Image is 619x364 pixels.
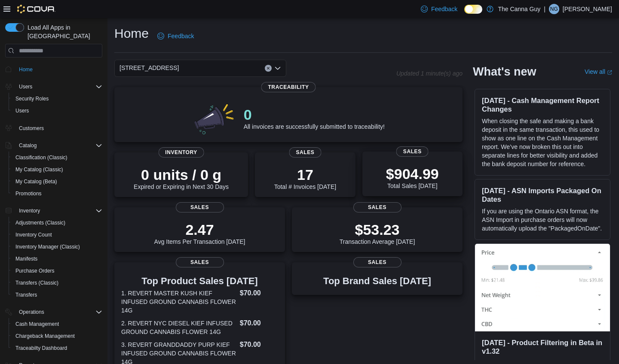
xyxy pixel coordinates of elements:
[12,218,69,228] a: Adjustments (Classic)
[274,166,336,190] div: Total # Invoices [DATE]
[12,266,58,276] a: Purchase Orders
[12,290,40,300] a: Transfers
[15,95,49,102] span: Security Roles
[12,319,62,329] a: Cash Management
[396,70,463,77] p: Updated 1 minute(s) ago
[482,117,603,168] p: When closing the safe and making a bank deposit in the same transaction, this used to show as one...
[12,164,102,175] span: My Catalog (Classic)
[12,319,102,329] span: Cash Management
[265,65,272,72] button: Clear input
[15,82,102,92] span: Users
[15,307,102,317] span: Operations
[2,81,106,93] button: Users
[9,241,106,253] button: Inventory Manager (Classic)
[473,65,536,79] h2: What's new
[121,319,236,336] dt: 2. REVERT NYC DIESEL KIEF INFUSED GROUND CANNABIS FLOWER 14G
[15,206,102,216] span: Inventory
[15,178,57,185] span: My Catalog (Beta)
[244,106,385,123] p: 0
[192,101,237,135] img: 0
[121,276,278,286] h3: Top Product Sales [DATE]
[482,338,603,355] h3: [DATE] - Product Filtering in Beta in v1.32
[12,230,102,240] span: Inventory Count
[431,5,457,13] span: Feedback
[15,333,75,340] span: Chargeback Management
[9,188,106,200] button: Promotions
[134,166,229,183] p: 0 units / 0 g
[550,4,558,14] span: NG
[323,276,431,286] h3: Top Brand Sales [DATE]
[396,146,429,157] span: Sales
[19,207,40,214] span: Inventory
[482,96,603,113] h3: [DATE] - Cash Management Report Changes
[15,154,67,161] span: Classification (Classic)
[15,64,36,75] a: Home
[12,188,102,199] span: Promotions
[12,176,61,187] a: My Catalog (Beta)
[240,288,278,298] dd: $70.00
[12,230,55,240] a: Inventory Count
[2,63,106,75] button: Home
[9,318,106,330] button: Cash Management
[544,4,545,14] p: |
[12,176,102,187] span: My Catalog (Beta)
[2,140,106,152] button: Catalog
[12,278,102,288] span: Transfers (Classic)
[24,23,102,40] span: Load All Apps in [GEOGRAPHIC_DATA]
[498,4,540,14] p: The Canna Guy
[274,65,281,72] button: Open list of options
[15,140,40,151] button: Catalog
[19,142,37,149] span: Catalog
[176,257,224,267] span: Sales
[340,221,415,245] div: Transaction Average [DATE]
[9,164,106,176] button: My Catalog (Classic)
[289,147,321,158] span: Sales
[15,123,102,133] span: Customers
[386,165,439,182] p: $904.99
[12,106,32,116] a: Users
[120,63,179,73] span: [STREET_ADDRESS]
[12,152,102,163] span: Classification (Classic)
[15,231,52,238] span: Inventory Count
[9,93,106,105] button: Security Roles
[353,202,401,212] span: Sales
[464,5,482,14] input: Dark Mode
[19,125,44,132] span: Customers
[2,306,106,318] button: Operations
[340,221,415,238] p: $53.23
[154,27,197,45] a: Feedback
[417,0,461,18] a: Feedback
[15,307,48,317] button: Operations
[15,123,47,133] a: Customers
[9,253,106,265] button: Manifests
[15,140,102,151] span: Catalog
[12,94,102,104] span: Security Roles
[15,267,55,274] span: Purchase Orders
[2,205,106,217] button: Inventory
[240,318,278,328] dd: $70.00
[12,242,102,252] span: Inventory Manager (Classic)
[12,331,78,341] a: Chargeback Management
[121,289,236,315] dt: 1. REVERT MASTER KUSH KIEF INFUSED GROUND CANNABIS FLOWER 14G
[9,229,106,241] button: Inventory Count
[9,105,106,117] button: Users
[15,255,37,262] span: Manifests
[12,152,71,163] a: Classification (Classic)
[114,25,149,42] h1: Home
[274,166,336,183] p: 17
[19,83,32,90] span: Users
[15,82,36,92] button: Users
[353,257,401,267] span: Sales
[12,343,102,353] span: Traceabilty Dashboard
[12,242,83,252] a: Inventory Manager (Classic)
[17,5,55,13] img: Cova
[244,106,385,130] div: All invoices are successfully submitted to traceability!
[585,68,612,75] a: View allExternal link
[607,70,612,75] svg: External link
[158,147,204,158] span: Inventory
[12,188,45,199] a: Promotions
[12,343,70,353] a: Traceabilty Dashboard
[12,331,102,341] span: Chargeback Management
[12,94,52,104] a: Security Roles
